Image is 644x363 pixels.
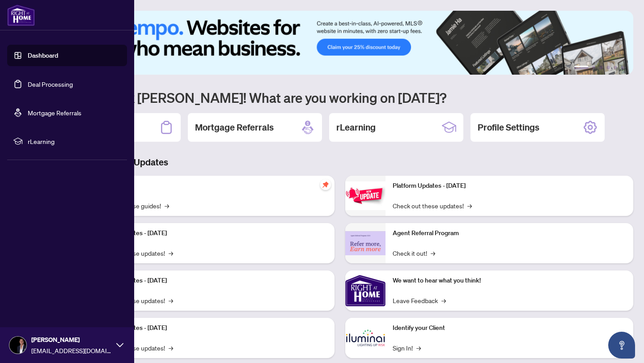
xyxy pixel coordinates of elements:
[7,4,35,26] img: logo
[169,295,173,305] span: →
[47,156,633,169] h3: Brokerage & Industry Updates
[9,337,26,354] img: Profile Icon
[393,248,435,258] a: Check it out!→
[393,323,626,333] p: Identify your Client
[416,343,421,353] span: →
[393,343,421,353] a: Sign In!→
[393,276,626,286] p: We want to hear what you think!
[393,295,446,305] a: Leave Feedback→
[345,231,386,256] img: Agent Referral Program
[169,248,173,258] span: →
[393,228,626,238] p: Agent Referral Program
[621,66,624,69] button: 6
[28,51,58,59] a: Dashboard
[393,181,626,191] p: Platform Updates - [DATE]
[169,343,173,353] span: →
[467,201,472,211] span: →
[345,270,386,311] img: We want to hear what you think!
[606,66,610,69] button: 4
[94,276,327,286] p: Platform Updates - [DATE]
[614,66,617,69] button: 5
[94,181,327,191] p: Self-Help
[336,121,376,134] h2: rLearning
[28,80,73,88] a: Deal Processing
[320,179,331,190] span: pushpin
[28,109,81,117] a: Mortgage Referrals
[31,335,112,345] span: [PERSON_NAME]
[441,295,446,305] span: →
[345,181,386,210] img: Platform Updates - June 23, 2025
[94,323,327,333] p: Platform Updates - [DATE]
[592,66,596,69] button: 2
[608,332,635,359] button: Open asap
[165,201,169,211] span: →
[47,89,633,106] h1: Welcome back [PERSON_NAME]! What are you working on [DATE]?
[28,136,121,146] span: rLearning
[599,66,603,69] button: 3
[345,318,386,358] img: Identify your Client
[31,346,112,355] span: [EMAIL_ADDRESS][DOMAIN_NAME]
[478,121,539,134] h2: Profile Settings
[574,66,589,69] button: 1
[393,201,472,211] a: Check out these updates!→
[47,11,633,75] img: Slide 0
[431,248,435,258] span: →
[195,121,274,134] h2: Mortgage Referrals
[94,228,327,238] p: Platform Updates - [DATE]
